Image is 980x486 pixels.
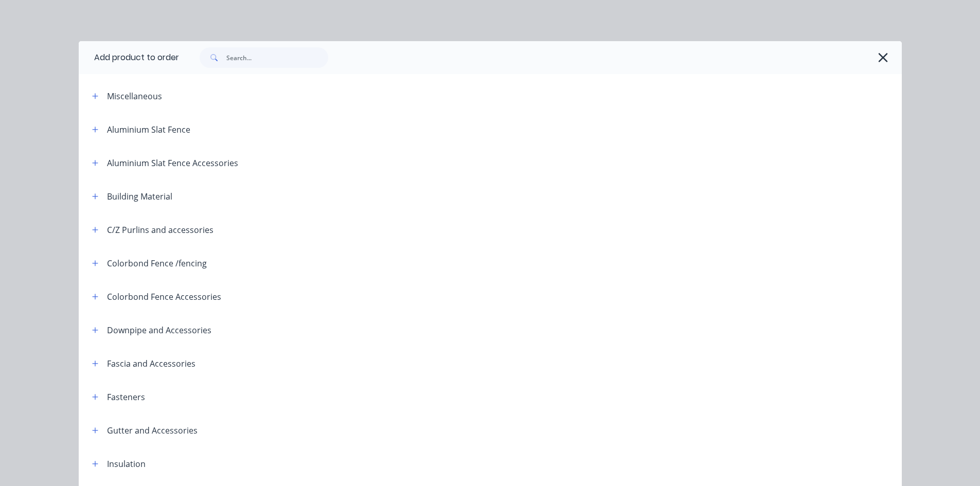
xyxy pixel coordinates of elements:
div: Downpipe and Accessories [107,324,211,336]
div: Add product to order [79,41,179,74]
div: C/Z Purlins and accessories [107,224,213,236]
div: Miscellaneous [107,90,162,102]
div: Fascia and Accessories [107,357,195,370]
div: Building Material [107,190,172,203]
div: Aluminium Slat Fence Accessories [107,157,238,169]
div: Colorbond Fence /fencing [107,257,207,269]
div: Colorbond Fence Accessories [107,291,221,303]
div: Insulation [107,458,146,470]
div: Fasteners [107,391,145,403]
div: Gutter and Accessories [107,424,198,437]
input: Search... [226,47,328,68]
div: Aluminium Slat Fence [107,123,190,136]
